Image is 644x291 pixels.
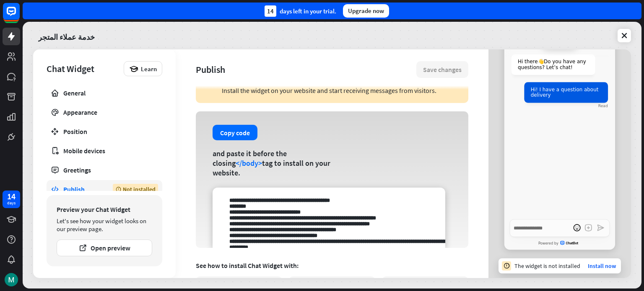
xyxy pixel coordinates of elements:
[3,191,20,208] a: 14 days
[63,127,145,136] div: Position
[598,103,608,108] div: Read
[538,242,558,245] span: Powered by
[510,219,610,237] textarea: Write a message…
[265,5,336,17] div: days left in your trial.
[504,238,615,249] a: Powered byChatBot
[7,193,16,200] div: 14
[113,184,158,195] div: Not installed
[196,64,416,75] div: Publish
[47,84,162,102] a: General
[63,147,145,155] div: Mobile devices
[63,108,145,116] div: Appearance
[7,200,16,206] div: days
[63,185,100,193] div: Publish
[518,59,586,70] span: Hi there 👋 Do you have any questions? Let’s chat!
[47,180,162,198] a: Publish Not installed
[7,3,32,28] button: Open LiveChat chat widget
[196,261,468,270] div: See how to install Chat Widget with:
[47,103,162,121] a: Appearance
[38,27,95,44] a: خدمة عملاء المتجر
[47,161,162,179] a: Greetings
[57,239,152,256] button: Open preview
[531,87,599,98] span: Hi! I have a question about delivery
[571,222,582,234] button: open emoji picker
[560,241,581,246] span: ChatBot
[416,61,468,78] button: Save changes
[343,4,389,18] div: Upgrade now
[265,5,276,17] div: 14
[595,222,606,234] button: Send a message
[236,158,262,168] span: </body>
[583,222,594,234] button: Add an attachment
[57,205,152,214] div: Preview your Chat Widget
[47,63,119,75] div: Chat Widget
[588,262,616,270] a: Install now
[63,89,145,97] div: General
[213,125,257,140] button: Copy code
[63,166,145,174] div: Greetings
[222,86,460,95] div: Install the widget on your website and start receiving messages from visitors.
[141,65,157,73] span: Learn
[47,122,162,141] a: Position
[213,149,336,178] div: and paste it before the closing tag to install on your website.
[57,217,152,233] div: Let's see how your widget looks on our preview page.
[47,142,162,160] a: Mobile devices
[514,262,580,270] div: The widget is not installed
